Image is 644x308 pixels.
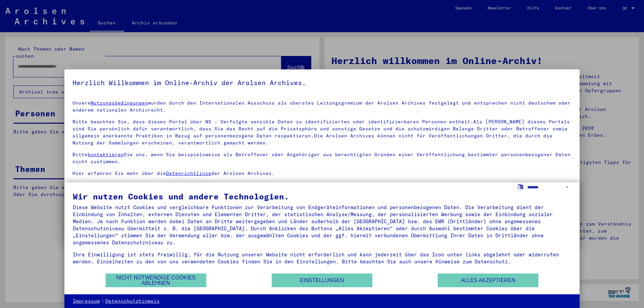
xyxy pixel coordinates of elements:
[72,170,572,177] p: Hier erfahren Sie mehr über die der Arolsen Archives.
[73,204,571,246] div: Diese Website nutzt Cookies und vergleichbare Funktionen zur Verarbeitung von Endgeräteinformatio...
[73,192,571,200] div: Wir nutzen Cookies und andere Technologien.
[272,273,372,287] button: Einstellungen
[72,100,572,114] p: Unsere wurden durch den Internationalen Ausschuss als oberstes Leitungsgremium der Arolsen Archiv...
[517,183,524,190] label: Sprache auswählen
[91,100,148,106] a: Nutzungsbedingungen
[166,170,211,176] a: Datenrichtlinie
[73,298,100,305] a: Impressum
[438,273,538,287] button: Alles akzeptieren
[106,273,206,287] button: Nicht notwendige Cookies ablehnen
[73,251,571,265] div: Ihre Einwilligung ist stets freiwillig, für die Nutzung unserer Website nicht erforderlich und ka...
[88,151,124,158] a: kontaktieren
[72,77,572,88] h5: Herzlich Willkommen im Online-Archiv der Arolsen Archives.
[72,151,572,165] p: Bitte Sie uns, wenn Sie beispielsweise als Betroffener oder Angehöriger aus berechtigten Gründen ...
[105,298,160,305] a: Datenschutzhinweis
[72,182,572,196] p: Von einigen Dokumenten werden in den Arolsen Archives nur Kopien aufbewahrt.Die Originale sowie d...
[72,118,572,146] p: Bitte beachten Sie, dass dieses Portal über NS - Verfolgte sensible Daten zu identifizierten oder...
[527,182,571,192] select: Sprache auswählen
